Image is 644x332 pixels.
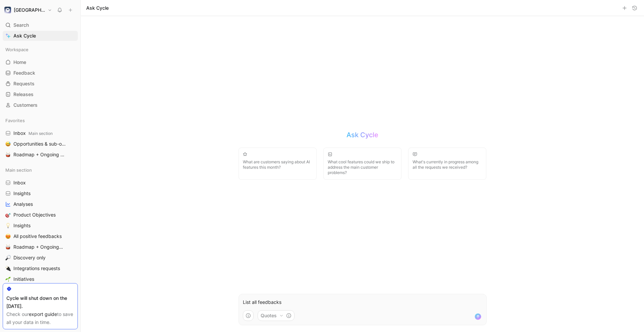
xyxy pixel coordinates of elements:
span: Analyses [13,201,33,207]
a: Insights [3,188,78,198]
h1: [GEOGRAPHIC_DATA] [14,7,45,13]
span: Favorites [5,117,25,124]
p: List all feedbacks [243,298,482,306]
a: 🌱Initiatives [3,274,78,284]
span: Home [13,59,26,66]
span: Inbox [13,179,26,186]
span: Roadmap + Ongoing Discovery [13,151,67,158]
span: Inbox [13,130,53,137]
span: What cool features could we ship to address the main customer problems? [328,159,397,175]
span: Roadmap + Ongoing Discovery [13,244,64,250]
span: Opportunities & sub-opportunities [13,141,67,148]
a: 🔎Discovery only [3,253,78,263]
img: 🔌 [5,266,11,271]
h2: Ask Cycle [346,130,378,140]
button: 🥁 [4,243,12,251]
span: All positive feedbacks [13,233,62,240]
h1: Ask Cycle [86,5,109,11]
div: Main sectionInboxInsightsAnalyses🎯Product Objectives💡Insights😍All positive feedbacks🥁Roadmap + On... [3,165,78,295]
span: Integrations requests [13,265,60,272]
a: 🔌Integrations requests [3,263,78,273]
button: 🔌 [4,264,12,272]
span: Main section [29,131,53,136]
span: Requests [13,80,35,87]
button: 😍 [4,232,12,240]
span: Feedback [13,70,35,76]
a: Releases [3,89,78,99]
span: Main section [5,167,32,173]
div: Workspace [3,45,78,55]
span: Discovery only [13,254,46,261]
button: 🎯 [4,211,12,219]
div: Search [3,20,78,30]
button: What are customers saying about AI features this month? [238,148,317,180]
a: Home [3,57,78,67]
img: 🔎 [5,255,11,260]
a: InboxMain section [3,128,78,138]
a: 😍All positive feedbacks [3,231,78,241]
a: Feedback [3,68,78,78]
a: 💡Insights [3,221,78,231]
a: Analyses [3,199,78,209]
a: 🎯Product Objectives [3,210,78,220]
img: 🥁 [5,152,11,157]
div: Main section [3,165,78,175]
img: 🎯 [5,212,11,218]
a: export guide [29,311,57,317]
a: Customers [3,100,78,110]
button: 🔎 [4,254,12,262]
button: elba[GEOGRAPHIC_DATA] [3,5,54,15]
a: Inbox [3,178,78,188]
img: 💡 [5,223,11,228]
button: 🌱 [4,275,12,283]
span: What are customers saying about AI features this month? [243,159,312,170]
span: Ask Cycle [13,32,36,40]
button: Quotes [258,310,294,321]
a: Requests [3,79,78,89]
button: 🥁 [4,151,12,159]
span: Initiatives [13,276,34,282]
a: 🥁Roadmap + Ongoing Discovery [3,150,78,160]
img: elba [4,7,11,13]
span: Product Objectives [13,212,56,218]
button: 💡 [4,222,12,230]
img: 🥁 [5,244,11,250]
span: Insights [13,190,31,197]
button: What cool features could we ship to address the main customer problems? [323,148,401,180]
img: 😅 [5,141,11,147]
img: 🌱 [5,276,11,282]
img: 😍 [5,234,11,239]
div: Favorites [3,115,78,126]
span: Workspace [5,46,29,53]
a: Ask Cycle [3,31,78,41]
span: Insights [13,222,31,229]
a: 😅Opportunities & sub-opportunities [3,139,78,149]
span: What's currently in progress among all the requests we received? [413,159,482,170]
button: 😅 [4,140,12,148]
button: What's currently in progress among all the requests we received? [408,148,486,180]
div: Cycle will shut down on the [DATE]. [6,294,74,310]
a: 🥁Roadmap + Ongoing Discovery [3,242,78,252]
span: Releases [13,91,34,98]
span: Customers [13,102,38,108]
span: Search [13,21,29,29]
div: Check our to save all your data in time. [6,310,74,326]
